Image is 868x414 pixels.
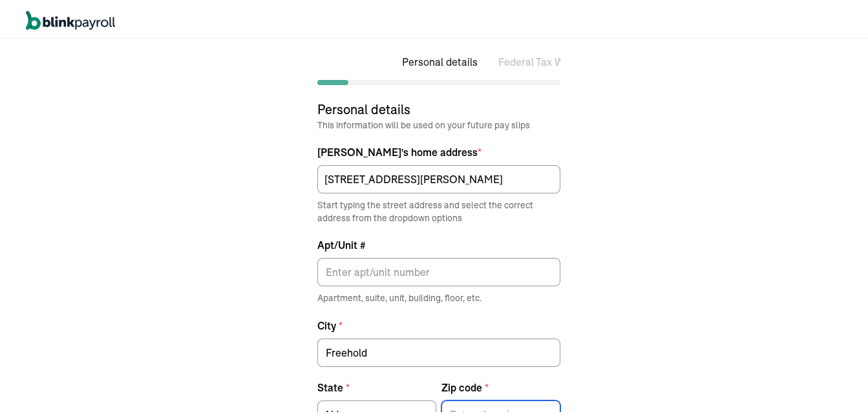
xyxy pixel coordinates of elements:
span: Apartment, suite, unit, building, floor, etc. [317,289,560,302]
li: Federal Tax Withholdings [498,52,616,67]
input: Enter apt/unit number [317,255,560,284]
input: Street address (Ex. 4594 UnionSt...) [317,163,560,191]
li: Personal details [402,52,478,67]
p: This information will be used on your future pay slips [317,116,560,129]
span: Start typing the street address and select the correct address from the dropdown options [317,196,560,222]
label: Zip code [441,377,560,393]
label: Apt/Unit # [317,235,560,250]
label: City [317,315,560,331]
input: Business location city [317,336,560,364]
span: [PERSON_NAME] 's home address [317,142,560,157]
label: State [317,377,436,393]
h2: Personal details [317,98,560,116]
